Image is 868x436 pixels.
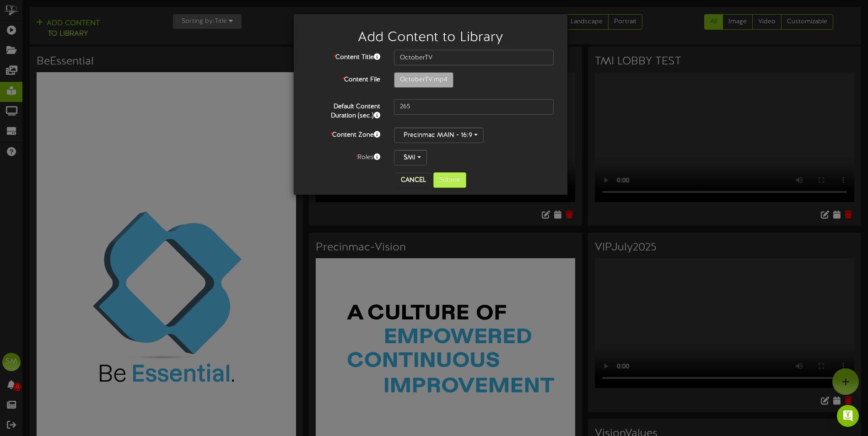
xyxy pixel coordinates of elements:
label: Default Content Duration (sec.) [301,99,387,121]
input: Content Title [394,50,554,65]
div: Open Intercom Messenger [837,405,859,427]
div: Roles [301,150,387,162]
h2: Add Content to Library [307,30,554,45]
label: Content Title [301,50,387,62]
button: Precinmac MAIN - 16:9 [394,128,484,143]
label: Content Zone [301,128,387,140]
label: Content File [301,72,387,85]
button: Cancel [395,173,431,187]
button: SMI [394,150,427,165]
button: Submit [433,172,466,188]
